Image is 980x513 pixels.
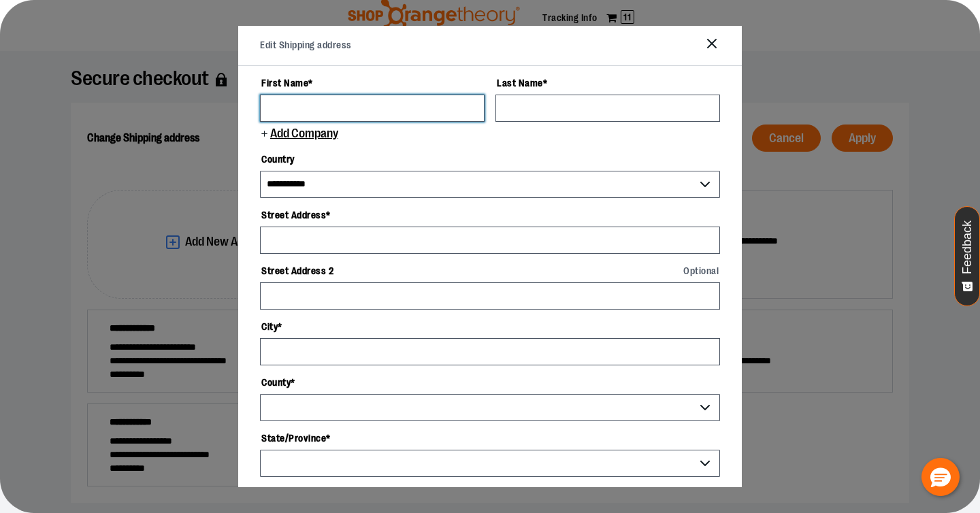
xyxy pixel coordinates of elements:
[260,482,720,506] label: Zip/Postal Code *
[260,427,720,450] label: State/Province *
[961,220,974,274] span: Feedback
[921,458,960,496] button: Hello, have a question? Let’s chat.
[954,206,980,306] button: Feedback - Show survey
[260,148,720,171] label: Country
[260,315,720,338] label: City *
[260,39,352,52] h2: Edit Shipping address
[260,259,720,282] label: Street Address 2
[260,371,720,394] label: County *
[269,127,338,140] span: Add Company
[495,71,720,95] label: Last Name *
[260,127,338,142] button: Add Company
[260,71,485,95] label: First Name *
[683,266,719,276] span: Optional
[704,35,720,56] button: Close
[260,203,720,227] label: Street Address *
